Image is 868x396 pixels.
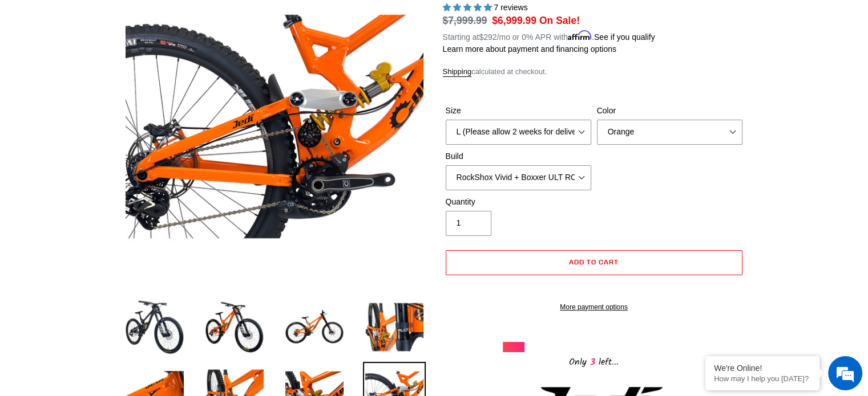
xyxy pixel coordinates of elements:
[13,63,30,80] div: Navigation go back
[503,352,685,370] div: Only left...
[594,32,655,42] a: See if you qualify - Learn more about Affirm Financing (opens in modal)
[443,15,487,26] s: $7,999.99
[203,296,266,358] img: Load image into Gallery viewer, JEDI 29 - Complete Bike
[446,105,591,117] label: Size
[6,270,217,310] textarea: Type your message and hit 'Enter'
[492,15,536,26] span: $6,999.99
[76,64,209,79] div: Chat with us now
[446,196,591,208] label: Quantity
[714,364,811,373] div: We're Online!
[443,66,745,77] div: calculated at checkout.
[568,31,592,40] span: Affirm
[283,296,346,358] img: Load image into Gallery viewer, JEDI 29 - Complete Bike
[446,150,591,162] label: Build
[446,302,742,312] a: More payment options
[569,258,619,266] span: Add to cart
[37,57,65,85] img: d_696896380_company_1647369064580_696896380
[443,3,494,12] span: 5.00 stars
[123,296,186,358] img: Load image into Gallery viewer, JEDI 29 - Complete Bike
[494,3,527,12] span: 7 reviews
[539,13,580,28] span: On Sale!
[714,374,811,383] p: How may I help you today?
[587,355,599,369] span: 3
[443,67,472,77] a: Shipping
[446,250,742,275] button: Add to cart
[66,123,158,238] span: We're online!
[443,44,616,54] a: Learn more about payment and financing options
[187,6,215,33] div: Minimize live chat window
[597,105,742,117] label: Color
[363,296,426,358] img: Load image into Gallery viewer, JEDI 29 - Complete Bike
[479,32,496,42] span: $292
[443,28,655,43] p: Starting at /mo or 0% APR with .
